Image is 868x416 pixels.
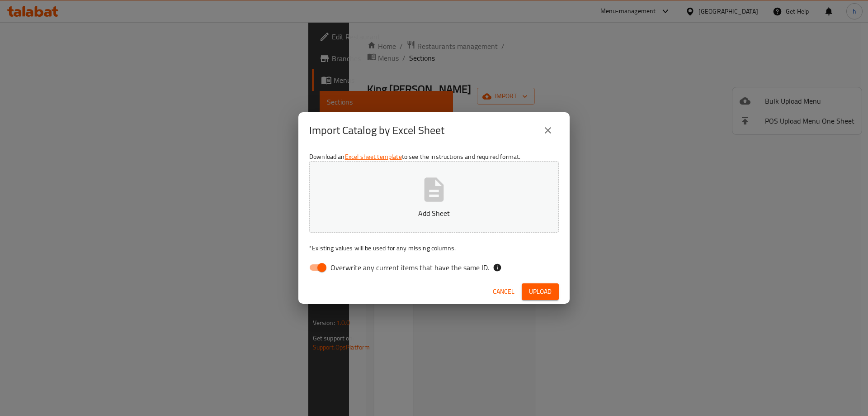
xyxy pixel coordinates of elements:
p: Add Sheet [323,208,545,219]
span: Upload [529,286,552,297]
span: Overwrite any current items that have the same ID. [330,262,489,273]
div: Download an to see the instructions and required format. [298,148,570,280]
button: close [537,120,559,141]
p: Existing values will be used for any missing columns. [309,244,559,253]
h2: Import Catalog by Excel Sheet [309,123,444,138]
span: Cancel [493,286,514,297]
button: Add Sheet [309,161,559,233]
a: Excel sheet template [345,151,402,163]
button: Cancel [489,283,518,300]
button: Upload [522,283,559,300]
svg: If the overwrite option isn't selected, then the items that match an existing ID will be ignored ... [493,263,502,272]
